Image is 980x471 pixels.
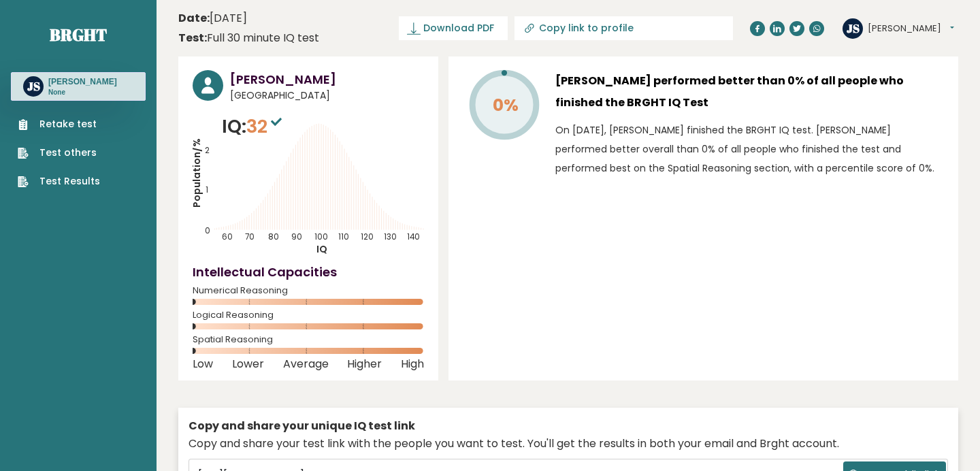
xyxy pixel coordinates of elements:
[189,436,948,452] div: Copy and share your test link with the people you want to test. You'll get the results in both yo...
[50,24,107,46] a: Brght
[555,70,944,114] h3: [PERSON_NAME] performed better than 0% of all people who finished the BRGHT IQ Test
[423,21,494,35] span: Download PDF
[18,174,100,189] a: Test Results
[407,231,420,242] tspan: 140
[206,184,208,195] tspan: 1
[401,361,424,367] span: High
[178,10,247,27] time: [DATE]
[493,93,519,117] tspan: 0%
[291,231,302,242] tspan: 90
[193,288,424,293] span: Numerical Reasoning
[245,231,255,242] tspan: 70
[347,361,382,367] span: Higher
[190,138,203,208] tspan: Population/%
[178,10,210,26] b: Date:
[246,114,285,139] span: 32
[399,16,508,40] a: Download PDF
[847,20,860,35] text: JS
[18,117,100,131] a: Retake test
[205,225,210,236] tspan: 0
[230,70,424,88] h3: [PERSON_NAME]
[193,263,424,281] h4: Intellectual Capacities
[283,361,329,367] span: Average
[48,76,117,87] h3: [PERSON_NAME]
[193,361,213,367] span: Low
[222,113,285,140] p: IQ:
[230,88,424,103] span: [GEOGRAPHIC_DATA]
[178,30,207,46] b: Test:
[232,361,264,367] span: Lower
[384,231,397,242] tspan: 130
[314,231,328,242] tspan: 100
[868,22,954,35] button: [PERSON_NAME]
[193,312,424,318] span: Logical Reasoning
[27,78,40,94] text: JS
[361,231,374,242] tspan: 120
[555,120,944,178] p: On [DATE], [PERSON_NAME] finished the BRGHT IQ test. [PERSON_NAME] performed better overall than ...
[222,231,233,242] tspan: 60
[205,145,210,156] tspan: 2
[316,242,327,256] tspan: IQ
[48,88,117,97] p: None
[193,337,424,342] span: Spatial Reasoning
[189,418,948,434] div: Copy and share your unique IQ test link
[18,146,100,160] a: Test others
[178,30,319,46] div: Full 30 minute IQ test
[268,231,279,242] tspan: 80
[338,231,349,242] tspan: 110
